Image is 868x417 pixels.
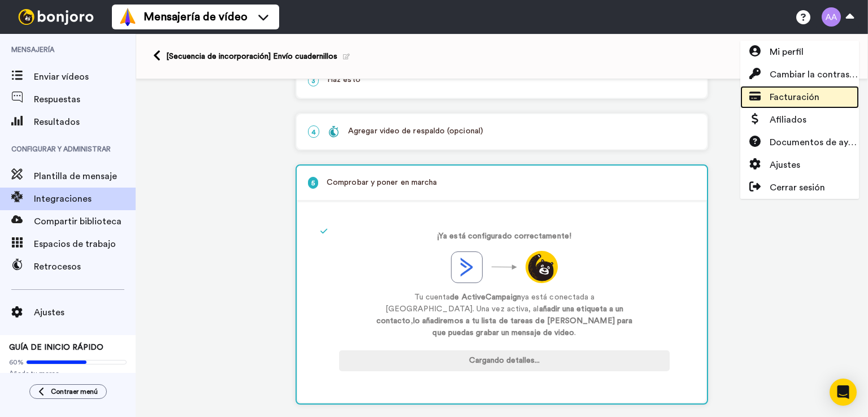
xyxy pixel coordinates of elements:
font: 5 [311,180,315,186]
div: 3Haz esto [296,62,708,99]
a: Cambiar la contraseña [740,63,859,86]
button: Contraer menú [29,384,107,399]
div: Abrir Intercom Messenger [830,379,857,406]
font: Enviar vídeos [34,72,89,81]
font: Comprobar y poner en marcha [327,179,437,186]
font: Mi perfil [770,47,804,57]
font: Tu cuenta [414,293,450,301]
font: Integraciones [34,194,92,203]
font: Retrocesos [34,262,81,271]
font: Cerrar sesión [770,183,825,192]
a: Afiliados [740,108,859,131]
font: . [574,329,576,337]
font: Cargando detalles... [469,356,540,364]
button: Cargando detalles... [339,350,670,371]
a: Ajustes [740,154,859,176]
font: Contraer menú [51,388,98,395]
font: [Secuencia de incorporación] Envío cuadernillos [166,53,337,60]
font: ¡Ya está configurado correctamente! [437,232,571,240]
font: GUÍA DE INICIO RÁPIDO [9,344,103,351]
font: de ActiveCampaign [450,293,520,301]
font: Configurar y administrar [11,146,111,153]
font: , [411,317,413,325]
font: Afiliados [770,115,806,124]
font: Documentos de ayuda [770,138,864,147]
font: Resultados [34,118,80,127]
font: lo añadiremos a tu lista de tareas de [PERSON_NAME] para que puedas grabar un mensaje de video [413,317,632,337]
a: Cerrar sesión [740,176,859,199]
font: Espacios de trabajo [34,240,116,249]
img: vm-color.svg [119,8,137,26]
font: Mensajería de vídeo [144,11,248,23]
img: bj-logo-header-white.svg [14,9,98,25]
font: Respuestas [34,95,80,104]
font: Añade tu marca [9,370,59,377]
font: Compartir biblioteca [34,217,121,226]
font: Plantilla de mensaje [34,172,117,181]
a: Mi perfil [740,41,859,63]
font: Cambiar la contraseña [770,70,865,79]
font: Agregar video de respaldo (opcional) [348,127,483,135]
a: Facturación [740,86,859,108]
font: 60% [9,359,24,366]
font: Facturación [770,93,819,102]
font: Ajustes [770,160,800,170]
img: logo_round_yellow.svg [526,251,558,283]
a: Documentos de ayuda [740,131,859,154]
font: 4 [311,129,316,136]
div: 4Agregar video de respaldo (opcional) [296,113,708,150]
font: Ajustes [34,308,64,317]
font: Mensajería [11,46,54,53]
img: ArrowLong.svg [491,264,517,270]
font: Haz esto [327,76,361,84]
img: logo_activecampaign.svg [457,258,476,277]
font: 3 [311,77,315,84]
